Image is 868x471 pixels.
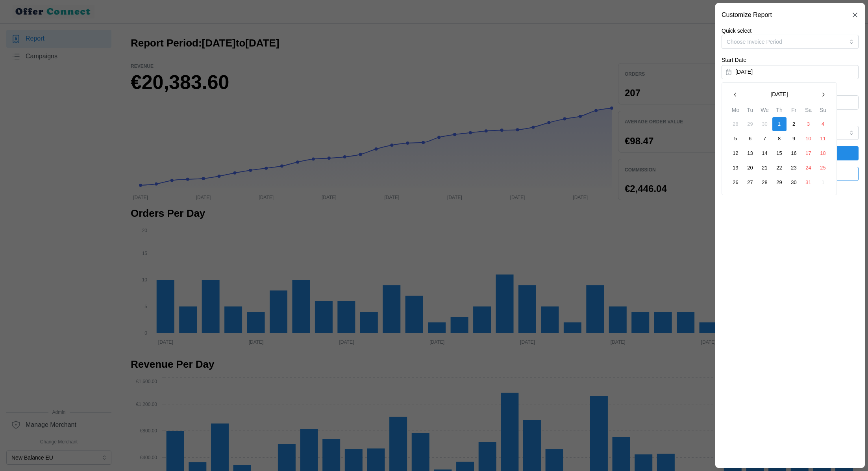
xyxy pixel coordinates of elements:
th: Tu [743,106,757,117]
p: Quick select [722,27,859,35]
button: 1 May 2025 [772,117,787,131]
button: 1 June 2025 [816,175,830,190]
button: 7 May 2025 [758,132,772,146]
button: 5 May 2025 [729,132,743,146]
button: 26 May 2025 [729,175,743,190]
button: 15 May 2025 [772,146,787,160]
button: 13 May 2025 [743,146,757,160]
span: Choose Invoice Period [727,39,782,45]
button: 24 May 2025 [801,161,816,175]
button: 11 May 2025 [816,132,830,146]
button: 14 May 2025 [758,146,772,160]
button: 28 April 2025 [729,117,743,131]
button: 19 May 2025 [729,161,743,175]
button: 8 May 2025 [772,132,787,146]
button: 16 May 2025 [787,146,801,160]
button: 18 May 2025 [816,146,830,160]
button: 10 May 2025 [801,132,816,146]
button: 9 May 2025 [787,132,801,146]
button: 30 April 2025 [758,117,772,131]
button: 21 May 2025 [758,161,772,175]
button: [DATE] [722,65,859,79]
th: Th [772,106,787,117]
th: We [757,106,772,117]
button: 29 April 2025 [743,117,757,131]
th: Mo [728,106,743,117]
button: 31 May 2025 [801,175,816,190]
button: 12 May 2025 [729,146,743,160]
button: 30 May 2025 [787,175,801,190]
button: 27 May 2025 [743,175,757,190]
button: 6 May 2025 [743,132,757,146]
label: Start Date [722,56,746,65]
button: 28 May 2025 [758,175,772,190]
button: 20 May 2025 [743,161,757,175]
button: 29 May 2025 [772,175,787,190]
th: Sa [801,106,816,117]
button: 3 May 2025 [801,117,816,131]
button: 4 May 2025 [816,117,830,131]
button: 17 May 2025 [801,146,816,160]
button: [DATE] [742,87,816,102]
th: Su [816,106,830,117]
h2: Customize Report [722,12,772,18]
button: 23 May 2025 [787,161,801,175]
button: 25 May 2025 [816,161,830,175]
button: 2 May 2025 [787,117,801,131]
th: Fr [787,106,801,117]
button: 22 May 2025 [772,161,787,175]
